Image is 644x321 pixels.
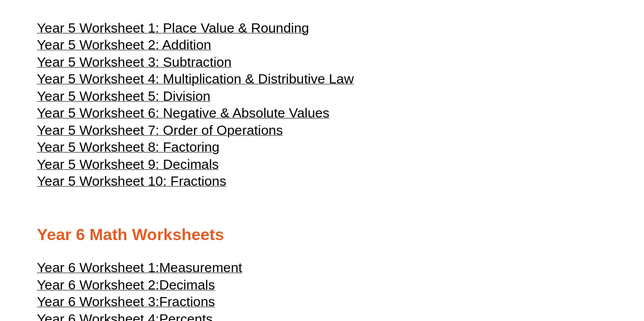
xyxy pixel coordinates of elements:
[159,294,215,309] span: Fractions
[159,260,242,275] span: Measurement
[37,282,215,292] a: Year 6 Worksheet 2:Decimals
[37,139,220,155] span: Year 5 Worksheet 8: Factoring
[37,59,232,69] a: Year 5 Worksheet 3: Subtraction
[37,144,220,154] a: Year 5 Worksheet 8: Factoring
[37,277,159,293] span: Year 6 Worksheet 2:
[37,110,329,120] a: Year 5 Worksheet 6: Negative & Absolute Values
[37,260,159,275] span: Year 6 Worksheet 1:
[37,89,211,104] span: Year 5 Worksheet 5: Division
[37,178,227,188] a: Year 5 Worksheet 10: Fractions
[37,76,354,86] a: Year 5 Worksheet 4: Multiplication & Distributive Law
[37,173,227,189] span: Year 5 Worksheet 10: Fractions
[37,294,159,309] span: Year 6 Worksheet 3:
[37,265,242,275] a: Year 6 Worksheet 1:Measurement
[37,25,309,35] a: Year 5 Worksheet 1: Place Value & Rounding
[37,42,211,52] a: Year 5 Worksheet 2: Addition
[474,206,644,321] iframe: Chat Widget
[37,54,232,70] span: Year 5 Worksheet 3: Subtraction
[37,161,219,171] a: Year 5 Worksheet 9: Decimals
[37,123,283,138] span: Year 5 Worksheet 7: Order of Operations
[37,20,309,36] span: Year 5 Worksheet 1: Place Value & Rounding
[37,105,329,121] span: Year 5 Worksheet 6: Negative & Absolute Values
[37,93,211,103] a: Year 5 Worksheet 5: Division
[159,277,215,293] span: Decimals
[37,157,219,172] span: Year 5 Worksheet 9: Decimals
[37,299,215,309] a: Year 6 Worksheet 3:Fractions
[37,127,283,137] a: Year 5 Worksheet 7: Order of Operations
[37,37,211,52] span: Year 5 Worksheet 2: Addition
[37,71,354,86] span: Year 5 Worksheet 4: Multiplication & Distributive Law
[37,224,607,246] h2: Year 6 Math Worksheets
